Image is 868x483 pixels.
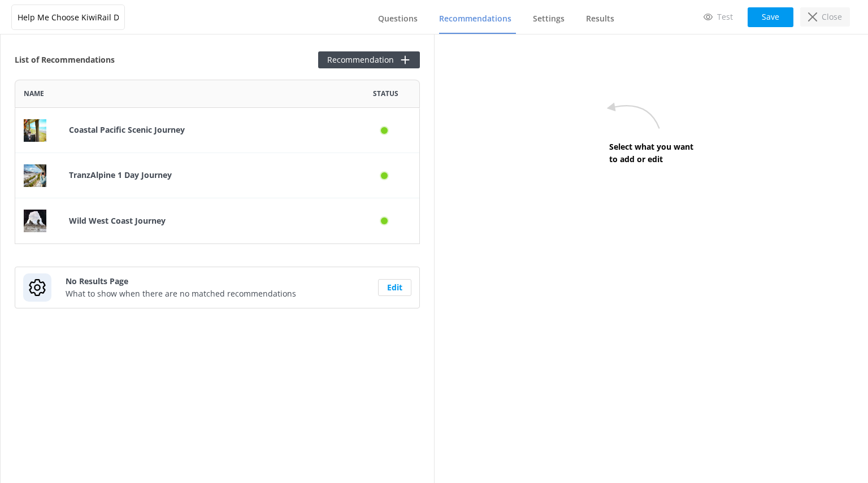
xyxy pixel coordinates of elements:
[15,153,420,198] div: row
[717,11,733,23] p: Test
[373,88,398,99] span: Status
[15,54,115,66] h4: List of Recommendations
[586,13,614,24] span: Results
[69,215,166,226] b: Wild West Coast Journey
[318,51,420,68] button: Recommendation
[66,288,378,300] p: What to show when there are no matched recommendations
[609,141,693,166] p: Select what you want to add or edit
[24,164,46,187] img: 71-1659392068.jpg
[24,210,46,232] img: 71-1659392474.jpg
[15,108,420,243] div: grid
[24,119,46,142] img: 71-1659391786.jpg
[533,13,565,24] span: Settings
[69,169,172,180] b: TranzAlpine 1 Day Journey
[66,275,378,288] h4: No Results Page
[378,279,411,296] button: Edit
[69,124,185,135] b: Coastal Pacific Scenic Journey
[378,13,418,24] span: Questions
[822,11,842,23] p: Close
[24,88,44,99] span: Name
[748,7,793,27] button: Save
[439,13,511,24] span: Recommendations
[15,108,420,153] div: row
[696,7,741,27] a: Test
[15,198,420,243] div: row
